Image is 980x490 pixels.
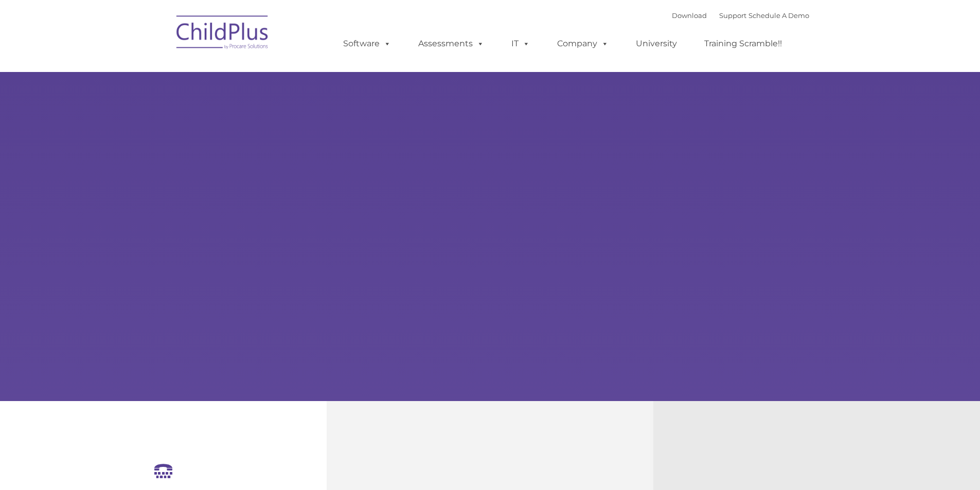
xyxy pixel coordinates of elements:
a: Download [672,11,707,20]
img: ChildPlus by Procare Solutions [171,8,274,60]
a: Company [547,33,619,54]
a: IT [501,33,540,54]
a: Software [333,33,401,54]
font: | [672,11,809,20]
a: Schedule A Demo [749,11,809,20]
a: Training Scramble!! [694,33,792,54]
a: Support [719,11,746,20]
a: Assessments [408,33,494,54]
a: University [626,33,687,54]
